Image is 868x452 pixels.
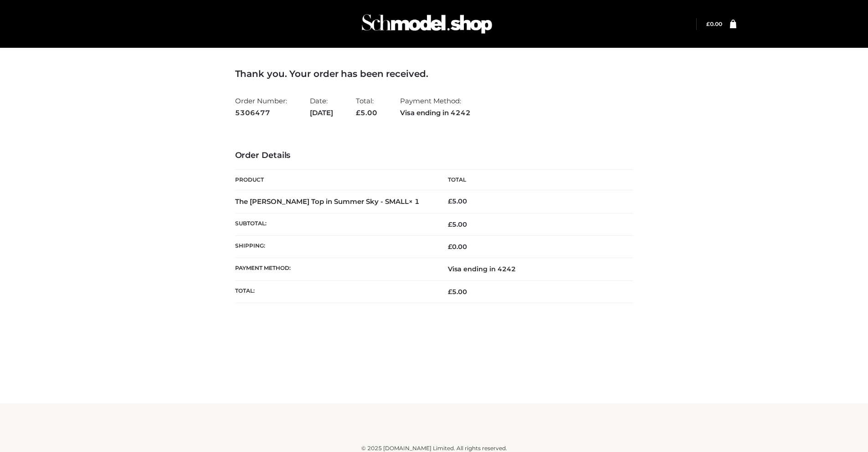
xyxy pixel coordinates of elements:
[434,170,633,190] th: Total
[706,20,710,27] span: £
[356,108,360,117] span: £
[448,197,452,205] span: £
[706,20,722,27] a: £0.00
[359,6,495,42] img: Schmodel Admin 964
[310,93,333,121] li: Date:
[448,243,467,251] bdi: 0.00
[310,107,333,119] strong: [DATE]
[448,288,467,296] span: 5.00
[434,258,633,280] td: Visa ending in 4242
[356,108,377,117] span: 5.00
[448,288,452,296] span: £
[235,197,420,206] strong: The [PERSON_NAME] Top in Summer Sky - SMALL
[448,220,452,229] span: £
[235,68,633,79] h3: Thank you. Your order has been received.
[235,107,287,119] strong: 5306477
[356,93,377,121] li: Total:
[235,236,434,258] th: Shipping:
[235,151,633,161] h3: Order Details
[448,197,467,205] bdi: 5.00
[448,243,452,251] span: £
[409,197,420,206] strong: × 1
[400,93,471,121] li: Payment Method:
[706,20,722,27] bdi: 0.00
[235,170,434,190] th: Product
[235,258,434,280] th: Payment method:
[235,213,434,235] th: Subtotal:
[400,107,471,119] strong: Visa ending in 4242
[235,93,287,121] li: Order Number:
[235,280,434,303] th: Total:
[448,220,467,229] span: 5.00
